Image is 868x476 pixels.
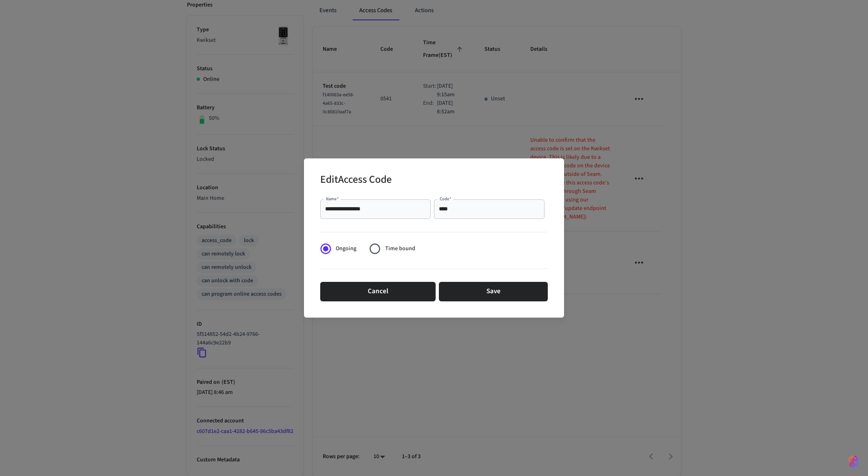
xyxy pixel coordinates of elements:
button: Save [439,282,548,301]
img: SeamLogoGradient.69752ec5.svg [848,455,858,468]
button: Cancel [320,282,436,301]
h2: Edit Access Code [320,168,392,193]
span: Ongoing [336,244,356,253]
span: Time bound [385,244,415,253]
label: Name [326,196,339,202]
label: Code [440,196,451,202]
